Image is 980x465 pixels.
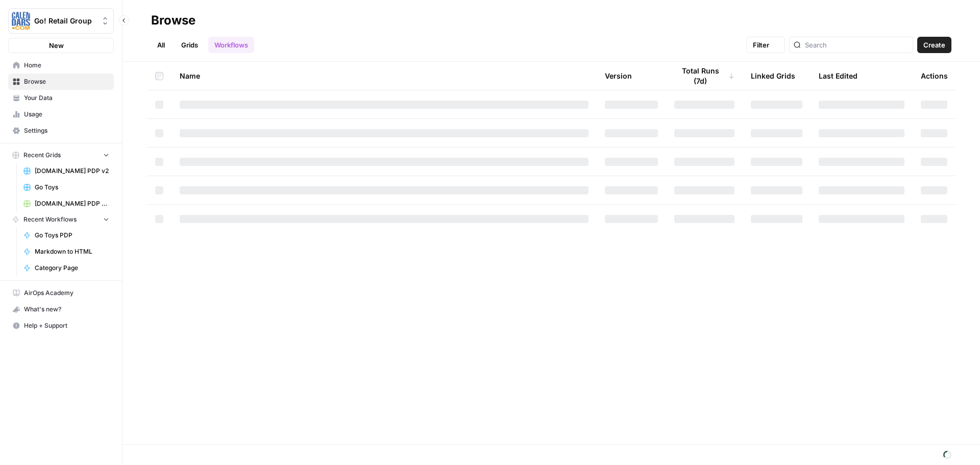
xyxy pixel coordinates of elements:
button: New [8,38,114,53]
a: [DOMAIN_NAME] PDP v2 [19,163,114,179]
a: Home [8,57,114,74]
button: Create [917,37,951,53]
span: Your Data [24,93,109,103]
div: What's new? [9,302,113,317]
span: Settings [24,126,109,135]
span: New [49,40,64,51]
a: Category Page [19,260,114,276]
div: Version [605,62,632,90]
span: Usage [24,110,109,119]
a: Go Toys [19,179,114,195]
a: All [151,37,171,53]
span: Browse [24,77,109,86]
span: Create [923,40,945,50]
a: Settings [8,123,114,139]
span: [DOMAIN_NAME] PDP Enrichment Grid [35,199,109,208]
button: Filter [746,37,785,53]
span: Recent Grids [23,151,61,160]
a: [DOMAIN_NAME] PDP Enrichment Grid [19,195,114,212]
a: Markdown to HTML [19,243,114,260]
div: Name [180,62,589,90]
span: Filter [753,40,769,50]
div: Actions [921,62,948,90]
div: Last Edited [819,62,857,90]
span: [DOMAIN_NAME] PDP v2 [35,166,109,176]
a: Your Data [8,90,114,106]
button: Recent Grids [8,148,114,163]
span: Markdown to HTML [35,247,109,256]
a: Grids [175,37,204,53]
span: AirOps Academy [24,288,109,298]
a: Usage [8,106,114,123]
a: Browse [8,74,114,90]
span: Go Toys PDP [35,231,109,240]
a: Go Toys PDP [19,227,114,243]
span: Category Page [35,263,109,273]
button: Help + Support [8,317,114,334]
input: Search [805,40,909,50]
a: Workflows [208,37,254,53]
button: Recent Workflows [8,212,114,227]
span: Go Toys [35,183,109,192]
div: Browse [151,12,195,29]
button: What's new? [8,301,114,317]
button: Workspace: Go! Retail Group [8,8,114,34]
a: AirOps Academy [8,285,114,301]
span: Help + Support [24,321,109,330]
span: Recent Workflows [23,215,77,224]
span: Go! Retail Group [34,16,96,26]
div: Total Runs (7d) [674,62,734,90]
div: Linked Grids [751,62,795,90]
span: Home [24,61,109,70]
img: Go! Retail Group Logo [12,12,30,30]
